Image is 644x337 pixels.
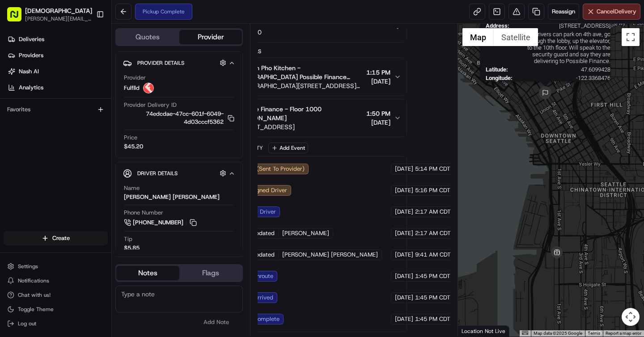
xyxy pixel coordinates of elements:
span: [DATE] [79,139,97,146]
button: Notes [116,266,179,280]
span: Drivers can park on 4th ave, go through the lobby, up the elevator, to the 10th floor. Will speak... [521,31,610,64]
input: Clear [23,58,148,67]
button: Flags [179,266,242,280]
span: $45.20 [124,143,143,151]
span: [DATE] [366,77,390,86]
span: Settings [18,263,38,270]
span: 5:16 PM CDT [415,186,450,194]
a: 📗Knowledge Base [5,172,72,188]
span: Analytics [19,84,43,92]
button: Settings [4,260,108,273]
span: [DATE] [395,251,413,259]
div: We're available if you need us! [40,94,123,101]
button: Log out [4,317,108,330]
button: Possible Finance - Floor 1000 [PERSON_NAME][STREET_ADDRESS]1:50 PM[DATE] [215,99,406,137]
span: Create [52,234,70,242]
button: 74edcdae-47cc-601f-6049-4d03cccf5362 [124,110,234,126]
div: $5.85 [124,244,140,252]
button: Toggle Theme [4,303,108,316]
span: 1:45 PM CDT [415,272,450,280]
span: 1:15 PM [366,68,390,77]
div: Location Details [214,48,407,55]
span: Pylon [89,198,108,204]
img: Nash [9,9,27,27]
span: [DEMOGRAPHIC_DATA] [25,6,92,15]
button: Provider Details [123,55,235,70]
span: Phone Number [124,209,163,217]
button: Keyboard shortcuts [522,331,528,335]
span: Latitude : [485,66,508,73]
button: [PERSON_NAME][EMAIL_ADDRESS][DOMAIN_NAME] [25,15,92,22]
span: Not Assigned Driver [234,186,287,194]
span: Tip [124,235,132,243]
span: Deliveries [19,35,44,43]
span: Provider Details [137,59,184,67]
a: Powered byPylon [63,197,108,204]
span: [DATE] [395,165,413,173]
span: Nash AI [19,67,39,76]
button: Create [4,231,108,245]
span: Chat with us! [18,291,51,299]
button: Quotes [116,30,179,44]
span: 2:17 AM CDT [415,208,451,216]
span: Providers [19,51,43,59]
button: Show street map [462,28,494,46]
div: Past conversations [9,116,60,123]
button: Show satellite imagery [494,28,538,46]
button: Notifications [4,274,108,287]
span: • [74,139,77,146]
span: Price [124,134,137,142]
img: Grace Nketiah [9,130,23,144]
button: Toggle fullscreen view [622,28,640,46]
span: Provider [124,74,146,82]
img: profile_Fulflld_OnFleet_Thistle_SF.png [143,83,154,93]
a: Analytics [4,80,111,95]
span: [PERSON_NAME] [282,229,329,237]
span: Provider Delivery ID [124,101,177,109]
span: Vinason Pho Kitchen - [GEOGRAPHIC_DATA] Possible Finance [DEMOGRAPHIC_DATA] [236,63,362,81]
span: 1:45 PM CDT [415,294,450,302]
span: [DATE] [395,294,413,302]
span: Name [124,184,140,192]
p: Welcome 👋 [9,36,163,50]
span: Driver Details [137,170,178,177]
img: Google [460,325,490,337]
a: Open this area in Google Maps (opens a new window) [460,325,490,337]
div: Location Not Live [458,325,509,337]
span: Cancel Delivery [597,8,636,16]
span: 2:17 AM CDT [415,229,451,237]
img: 4920774857489_3d7f54699973ba98c624_72.jpg [19,85,35,101]
span: Toggle Theme [18,306,54,313]
img: 1736555255976-a54dd68f-1ca7-489b-9aae-adbdc363a1c4 [9,85,25,101]
a: [PHONE_NUMBER] [124,218,198,227]
div: Start new chat [40,85,147,94]
span: API Documentation [85,176,144,185]
span: Created (Sent To Provider) [234,165,305,173]
span: 9:41 AM CDT [415,251,451,259]
span: 1:45 PM CDT [415,315,450,323]
span: [DATE] [395,272,413,280]
button: [DEMOGRAPHIC_DATA][PERSON_NAME][EMAIL_ADDRESS][DOMAIN_NAME] [4,4,93,25]
button: Vinason Pho Kitchen - [GEOGRAPHIC_DATA] Possible Finance [DEMOGRAPHIC_DATA][GEOGRAPHIC_DATA][STRE... [215,58,406,96]
span: Fulflld [124,84,140,92]
span: [DATE] [395,186,413,194]
span: 1:50 PM [366,109,390,118]
span: [DATE] [366,118,390,127]
img: 1736555255976-a54dd68f-1ca7-489b-9aae-adbdc363a1c4 [18,139,25,146]
span: 5:14 PM CDT [415,165,450,173]
div: 💻 [76,177,83,184]
span: Map data ©2025 Google [534,331,582,336]
span: [DATE] [395,229,413,237]
span: Possible Finance - Floor 1000 [PERSON_NAME] [236,105,362,122]
span: Longitude : [485,75,512,81]
button: CancelDelivery [583,4,640,20]
button: Start new chat [152,88,163,99]
span: [PERSON_NAME] [PERSON_NAME] [282,251,378,259]
span: Address : [485,22,509,29]
span: [PERSON_NAME] [28,139,72,146]
span: [STREET_ADDRESS] [236,122,362,131]
a: Providers [4,48,111,63]
span: Notifications [18,277,49,284]
span: Instructions : [485,31,518,64]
